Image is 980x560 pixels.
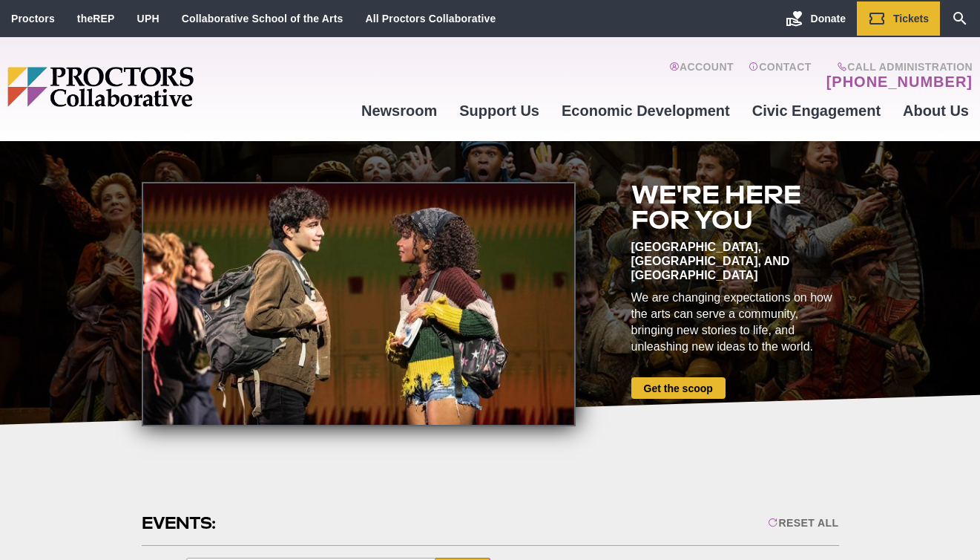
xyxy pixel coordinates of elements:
[11,13,55,25] a: Proctors
[940,1,980,36] a: Search
[7,67,308,107] img: Proctors logo
[811,13,846,25] span: Donate
[631,377,726,399] a: Get the scoop
[775,1,857,36] a: Donate
[892,91,980,131] a: About Us
[137,13,160,25] a: UPH
[768,517,838,529] div: Reset All
[448,91,550,131] a: Support Us
[669,61,734,91] a: Account
[631,240,839,282] div: [GEOGRAPHIC_DATA], [GEOGRAPHIC_DATA], and [GEOGRAPHIC_DATA]
[893,13,929,25] span: Tickets
[631,290,839,355] div: We are changing expectations on how the arts can serve a community, bringing new stories to life,...
[857,1,940,36] a: Tickets
[631,182,839,232] h2: We're here for you
[365,13,496,25] a: All Proctors Collaborative
[749,61,812,91] a: Contact
[350,91,448,131] a: Newsroom
[741,91,892,131] a: Civic Engagement
[550,91,741,131] a: Economic Development
[822,61,973,73] span: Call Administration
[182,13,343,25] a: Collaborative School of the Arts
[826,73,973,91] a: [PHONE_NUMBER]
[77,13,115,25] a: theREP
[142,512,218,535] h2: Events:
